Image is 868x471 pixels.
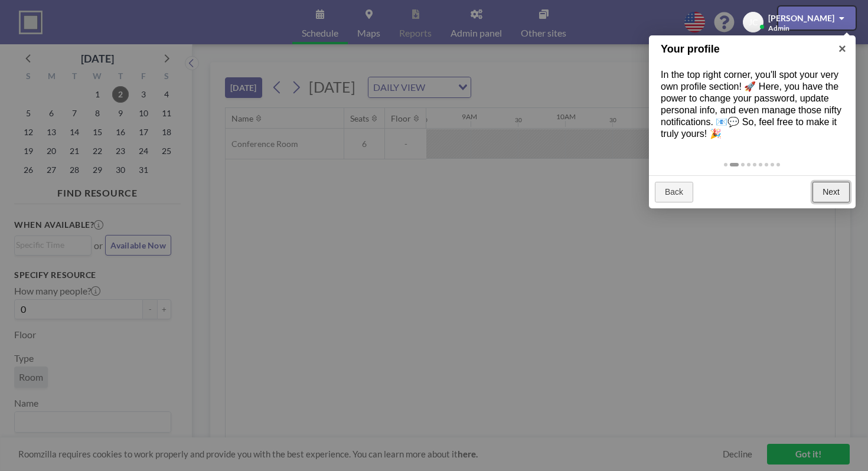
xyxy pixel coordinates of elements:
a: × [829,35,856,62]
h1: Your profile [661,41,825,57]
a: Back [655,182,693,203]
span: [PERSON_NAME] [768,13,834,23]
span: JC [749,17,758,28]
span: Admin [768,24,789,32]
a: Next [812,182,850,203]
div: In the top right corner, you'll spot your very own profile section! 🚀 Here, you have the power to... [649,57,856,152]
